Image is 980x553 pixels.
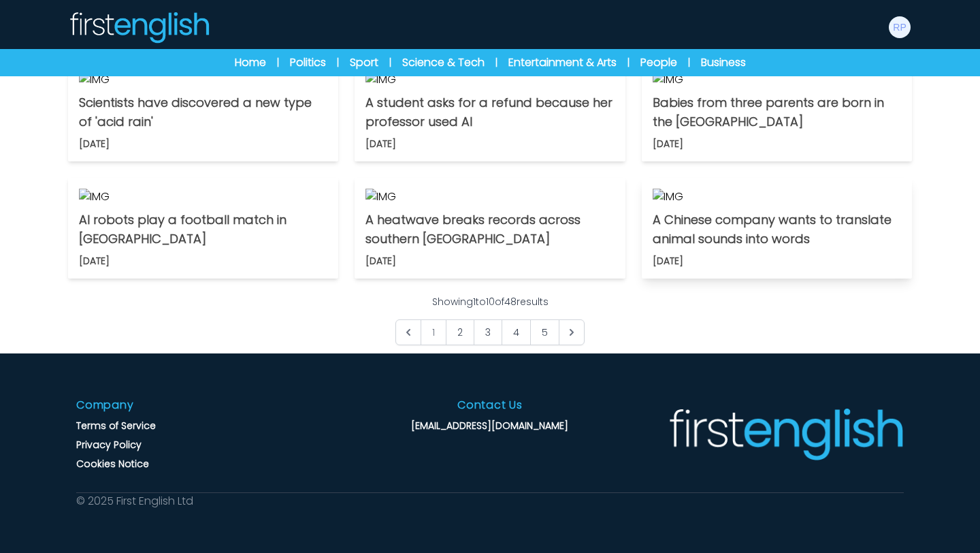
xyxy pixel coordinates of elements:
[627,56,630,69] span: |
[76,419,156,432] a: Terms of Service
[502,319,531,345] a: Go to page 4
[79,72,327,88] img: IMG
[889,16,911,38] img: Rossella Pichichero
[653,93,901,131] p: Babies from three parents are born in the [GEOGRAPHIC_DATA]
[432,295,549,309] p: Showing to of results
[79,254,110,268] p: [DATE]
[559,319,585,345] a: Next &raquo;
[350,54,378,71] a: Sport
[389,56,391,69] span: |
[365,137,396,151] p: [DATE]
[642,61,912,161] a: IMG Babies from three parents are born in the [GEOGRAPHIC_DATA] [DATE]
[365,72,614,88] img: IMG
[486,295,495,309] span: 10
[337,56,339,69] span: |
[355,178,625,279] a: IMG A heatwave breaks records across southern [GEOGRAPHIC_DATA] [DATE]
[365,189,614,205] img: IMG
[277,56,279,69] span: |
[395,319,421,345] span: &laquo; Previous
[653,210,901,249] p: A Chinese company wants to translate animal sounds into words
[79,137,110,151] p: [DATE]
[402,54,485,71] a: Science & Tech
[79,189,327,205] img: IMG
[653,137,683,151] p: [DATE]
[473,295,476,309] span: 1
[79,210,327,249] p: AI robots play a football match in [GEOGRAPHIC_DATA]
[701,54,746,71] a: Business
[79,93,327,131] p: Scientists have discovered a new type of 'acid rain'
[365,93,614,131] p: A student asks for a refund because her professor used AI
[666,407,904,461] img: Company Logo
[688,56,690,69] span: |
[495,56,497,69] span: |
[76,493,193,509] p: © 2025 First English Ltd
[68,11,210,44] img: Logo
[474,319,502,345] a: Go to page 3
[355,61,625,161] a: IMG A student asks for a refund because her professor used AI [DATE]
[68,178,338,279] a: IMG AI robots play a football match in [GEOGRAPHIC_DATA] [DATE]
[365,254,396,268] p: [DATE]
[395,295,585,345] nav: Pagination Navigation
[290,54,326,71] a: Politics
[653,254,683,268] p: [DATE]
[530,319,559,345] a: Go to page 5
[640,54,677,71] a: People
[411,419,568,432] a: [EMAIL_ADDRESS][DOMAIN_NAME]
[653,189,901,205] img: IMG
[446,319,474,345] a: Go to page 2
[504,295,517,309] span: 48
[68,61,338,161] a: IMG Scientists have discovered a new type of 'acid rain' [DATE]
[642,178,912,279] a: IMG A Chinese company wants to translate animal sounds into words [DATE]
[653,72,901,88] img: IMG
[421,319,446,345] span: 1
[76,438,142,452] a: Privacy Policy
[457,397,523,413] h3: Contact Us
[76,457,149,471] a: Cookies Notice
[365,210,614,249] p: A heatwave breaks records across southern [GEOGRAPHIC_DATA]
[508,54,617,71] a: Entertainment & Arts
[76,397,134,413] h3: Company
[235,54,266,71] a: Home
